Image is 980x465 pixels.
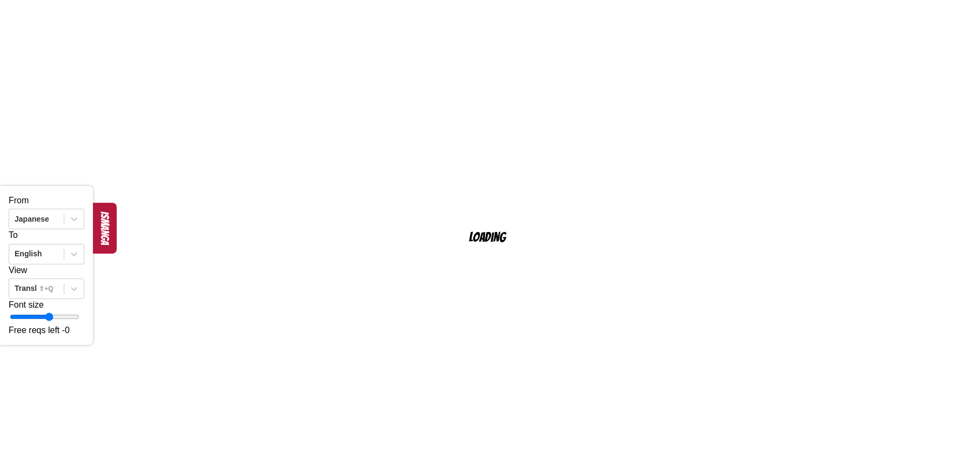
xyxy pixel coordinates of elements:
[469,230,520,244] p: Loading
[9,196,29,205] label: From
[9,230,18,240] label: To
[93,203,117,254] button: ismanga
[65,325,70,335] span: 0
[9,265,27,275] label: View
[9,324,84,336] p: Free reqs left -
[9,300,44,309] span: Font size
